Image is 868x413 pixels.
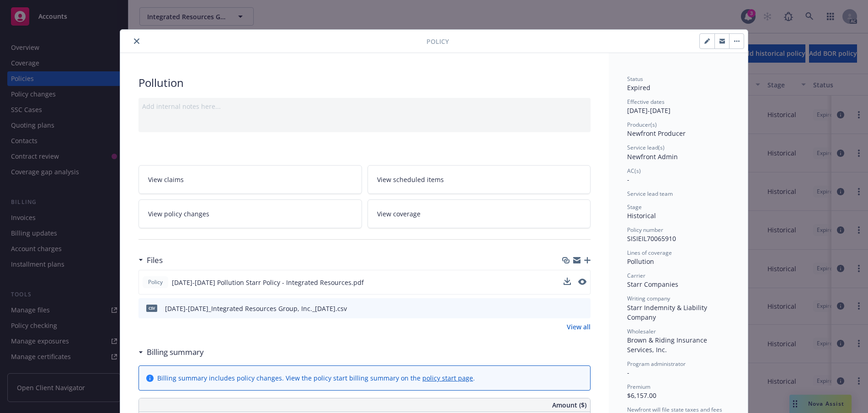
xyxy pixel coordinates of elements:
button: download file [564,278,571,287]
button: preview file [578,279,586,285]
span: [DATE]-[DATE] Pollution Starr Policy - Integrated Resources.pdf [172,278,364,287]
span: $6,157.00 [627,391,656,400]
span: Writing company [627,295,670,302]
div: Pollution [627,257,730,266]
span: View policy changes [148,209,209,219]
span: View coverage [377,209,421,219]
button: close [131,36,142,47]
h3: Files [147,254,163,266]
span: Service lead team [627,190,673,198]
span: View scheduled items [377,175,444,184]
span: Policy [146,278,165,286]
span: SISIEIL70065910 [627,234,676,243]
span: Producer(s) [627,121,657,129]
span: AC(s) [627,167,641,175]
button: download file [564,304,571,313]
span: Brown & Riding Insurance Services, Inc. [627,336,709,354]
button: preview file [578,278,586,287]
span: Stage [627,203,642,211]
span: Expired [627,83,650,92]
a: View scheduled items [367,165,591,194]
a: View all [567,322,591,332]
span: Starr Indemnity & Liability Company [627,303,709,322]
div: Pollution [138,75,591,91]
a: View policy changes [138,199,362,228]
div: [DATE]-[DATE]_Integrated Resources Group, Inc._[DATE].csv [165,304,347,313]
div: Billing summary [138,346,204,358]
span: Premium [627,383,650,391]
h3: Billing summary [147,346,204,358]
span: Policy [426,37,449,46]
span: Starr Companies [627,280,678,289]
div: [DATE] - [DATE] [627,98,730,115]
a: View coverage [367,199,591,228]
span: Effective dates [627,98,665,106]
span: Wholesaler [627,327,656,335]
span: Status [627,75,643,83]
a: View claims [138,165,362,194]
span: Historical [627,211,656,220]
span: Lines of coverage [627,249,672,257]
span: Newfront Admin [627,152,678,161]
span: Service lead(s) [627,144,665,151]
span: Amount ($) [552,400,586,410]
span: Carrier [627,272,645,279]
span: View claims [148,175,184,184]
button: preview file [579,304,587,313]
span: Newfront Producer [627,129,686,138]
a: policy start page [422,374,473,382]
div: Files [138,254,163,266]
span: Policy number [627,226,663,234]
div: Billing summary includes policy changes. View the policy start billing summary on the . [157,373,475,383]
button: download file [564,278,571,285]
span: - [627,368,629,377]
span: Program administrator [627,360,686,368]
span: csv [146,305,157,311]
span: - [627,175,629,184]
div: Add internal notes here... [142,102,587,111]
